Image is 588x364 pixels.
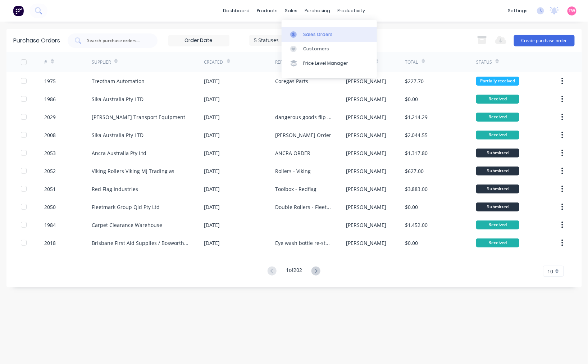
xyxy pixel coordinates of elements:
[476,185,519,194] div: Submitted
[405,131,428,139] div: $2,044.55
[44,185,56,193] div: 2051
[204,149,220,157] div: [DATE]
[405,239,418,247] div: $0.00
[476,220,519,229] div: Received
[44,221,56,229] div: 1984
[92,167,174,175] div: Viking Rollers Viking MJ Trading as
[44,113,56,121] div: 2029
[92,59,111,65] div: Supplier
[254,36,305,44] div: 5 Statuses
[476,59,492,65] div: Status
[405,221,428,229] div: $1,452.00
[303,46,329,52] div: Customers
[44,149,56,157] div: 2053
[405,203,418,211] div: $0.00
[44,59,47,65] div: #
[281,5,301,16] div: sales
[275,59,298,65] div: Reference
[204,203,220,211] div: [DATE]
[346,221,386,229] div: [PERSON_NAME]
[476,167,519,176] div: Submitted
[44,239,56,247] div: 2018
[92,95,143,103] div: Sika Australia Pty LTD
[92,185,138,193] div: Red Flag Industries
[476,95,519,104] div: Received
[14,36,60,45] div: Purchase Orders
[204,131,220,139] div: [DATE]
[405,167,424,175] div: $627.00
[303,31,333,38] div: Sales Orders
[92,77,145,85] div: Treotham Automation
[346,185,386,193] div: [PERSON_NAME]
[92,221,162,229] div: Carpet Clearance Warehouse
[476,238,519,247] div: Received
[92,203,160,211] div: Fleetmark Group Qld Pty Ltd
[204,185,220,193] div: [DATE]
[219,5,253,16] a: dashboard
[405,59,418,65] div: Total
[204,221,220,229] div: [DATE]
[346,167,386,175] div: [PERSON_NAME]
[346,113,386,121] div: [PERSON_NAME]
[92,239,190,247] div: Brisbane First Aid Supplies / Bosworth Enterprises Pty Ltd
[44,131,56,139] div: 2008
[476,113,519,122] div: Received
[282,56,377,70] a: Price Level Manager
[275,113,332,121] div: dangerous goods flip book
[569,8,575,14] span: TW
[346,149,386,157] div: [PERSON_NAME]
[92,149,146,157] div: Ancra Australia Pty Ltd
[13,5,24,16] img: Factory
[334,5,369,16] div: productivity
[405,77,424,85] div: $227.70
[275,149,310,157] div: ANCRA ORDER
[405,185,428,193] div: $3,883.00
[303,60,348,67] div: Price Level Manager
[346,239,386,247] div: [PERSON_NAME]
[204,167,220,175] div: [DATE]
[346,203,386,211] div: [PERSON_NAME]
[346,77,386,85] div: [PERSON_NAME]
[44,77,56,85] div: 1975
[476,203,519,211] div: Submitted
[275,131,331,139] div: [PERSON_NAME] Order
[301,5,334,16] div: purchasing
[476,149,519,158] div: Submitted
[405,113,428,121] div: $1,214.29
[44,167,56,175] div: 2052
[275,185,316,193] div: Toolbox - Redflag
[87,37,146,44] input: Search purchase orders...
[204,77,220,85] div: [DATE]
[204,59,223,65] div: Created
[476,77,519,86] div: Partially received
[282,27,377,41] a: Sales Orders
[275,77,308,85] div: Coregas Parts
[476,131,519,140] div: Received
[346,95,386,103] div: [PERSON_NAME]
[253,5,281,16] div: products
[92,113,185,121] div: [PERSON_NAME] Transport Equipment
[282,42,377,56] a: Customers
[44,95,56,103] div: 1986
[504,5,531,16] div: settings
[346,131,386,139] div: [PERSON_NAME]
[514,35,575,46] button: Create purchase order
[275,203,332,211] div: Double Rollers - Fleetmark
[204,95,220,103] div: [DATE]
[405,149,428,157] div: $1,317.80
[286,266,302,277] div: 1 of 202
[204,239,220,247] div: [DATE]
[44,203,56,211] div: 2050
[204,113,220,121] div: [DATE]
[92,131,143,139] div: Sika Australia Pty LTD
[548,268,553,275] span: 10
[405,95,418,103] div: $0.00
[275,239,332,247] div: Eye wash bottle re-stock
[275,167,311,175] div: Rollers - Viking
[169,35,229,46] input: Order Date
